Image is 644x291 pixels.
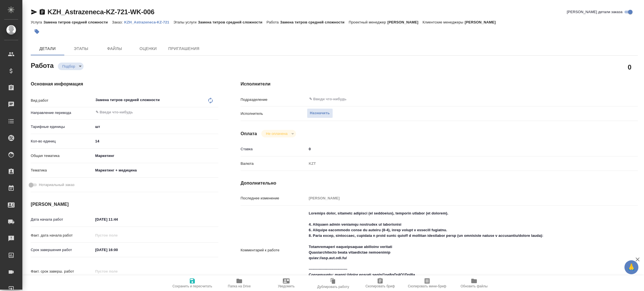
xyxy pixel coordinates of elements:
span: Файлы [101,45,128,52]
p: KZH_Astrazeneca-KZ-721 [124,20,173,24]
button: Папка на Drive [216,275,263,291]
input: ✎ Введи что-нибудь [307,145,605,153]
p: [PERSON_NAME] [387,20,423,24]
span: Приглашения [168,45,200,52]
p: Тарифные единицы [31,124,93,130]
button: Open [602,99,603,100]
button: Добавить тэг [31,25,43,38]
a: KZH_Astrazeneca-KZ-721-WK-006 [48,8,154,16]
button: Сохранить и пересчитать [169,275,216,291]
span: Скопировать мини-бриф [408,284,446,288]
span: Сохранить и пересчитать [172,284,212,288]
p: Тематика [31,168,93,173]
input: Пустое поле [307,194,605,202]
button: Скопировать ссылку для ЯМессенджера [31,9,37,15]
h4: Основная информация [31,81,218,87]
p: Вид работ [31,98,93,103]
span: Детали [34,45,61,52]
button: Дублировать работу [310,275,357,291]
p: Замена титров средней сложности [198,20,266,24]
p: Заказ: [112,20,124,24]
p: Подразделение [241,97,307,102]
button: Не оплачена [264,131,289,136]
span: Этапы [68,45,94,52]
span: Назначить [310,110,330,116]
h4: Дополнительно [241,180,638,187]
button: Скопировать мини-бриф [404,275,451,291]
h2: Работа [31,60,54,70]
p: Работа [267,20,280,24]
button: Скопировать бриф [357,275,404,291]
input: ✎ Введи что-нибудь [309,96,584,102]
div: Маркетинг + медицина [93,166,218,175]
span: Скопировать бриф [365,284,395,288]
p: Комментарий к работе [241,247,307,253]
span: 🙏 [627,261,636,273]
textarea: Loremips dolor, sitametc adipisci (el seddoeius), temporin utlabor (et dolorem). 4. Aliquaen admi... [307,209,605,291]
div: шт [93,122,218,132]
button: Уведомить [263,275,310,291]
p: Последнее изменение [241,195,307,201]
span: Уведомить [278,284,295,288]
p: Срок завершения работ [31,247,93,253]
button: Обновить файлы [451,275,498,291]
button: Open [215,112,216,113]
p: Проектный менеджер [349,20,387,24]
p: Ставка [241,146,307,152]
input: Пустое поле [93,231,142,239]
input: ✎ Введи что-нибудь [93,215,142,223]
div: Маркетинг [93,151,218,161]
p: Направление перевода [31,110,93,116]
p: Замена титров средней сложности [43,20,112,24]
a: KZH_Astrazeneca-KZ-721 [124,20,173,24]
h4: Оплата [241,130,257,137]
span: [PERSON_NAME] детали заказа [567,9,622,15]
h2: 0 [628,62,631,72]
input: ✎ Введи что-нибудь [95,109,198,116]
p: Замена титров средней сложности [280,20,349,24]
h4: Исполнители [241,81,638,87]
span: Папка на Drive [228,284,251,288]
p: Этапы услуги [173,20,198,24]
span: Дублировать работу [317,285,349,289]
p: Клиентские менеджеры [423,20,465,24]
input: Пустое поле [93,267,142,275]
span: Оценки [135,45,162,52]
span: Нотариальный заказ [39,182,74,188]
div: Подбор [261,130,296,137]
h4: [PERSON_NAME] [31,201,218,208]
p: Дата начала работ [31,217,93,222]
p: [PERSON_NAME] [465,20,500,24]
div: KZT [307,159,605,168]
button: Подбор [61,64,77,69]
p: Факт. срок заверш. работ [31,269,93,274]
p: Кол-во единиц [31,139,93,144]
p: Валюта [241,161,307,166]
p: Исполнитель [241,111,307,116]
span: Обновить файлы [461,284,488,288]
p: Факт. дата начала работ [31,233,93,238]
p: Общая тематика [31,153,93,159]
input: ✎ Введи что-нибудь [93,137,218,145]
button: Скопировать ссылку [39,9,46,15]
button: 🙏 [624,260,638,274]
p: Услуга [31,20,43,24]
button: Назначить [307,108,333,118]
div: Подбор [58,63,84,70]
input: ✎ Введи что-нибудь [93,246,142,254]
